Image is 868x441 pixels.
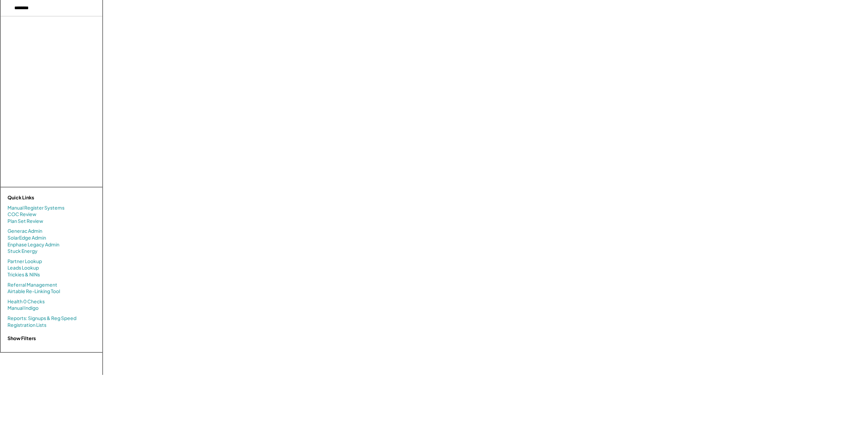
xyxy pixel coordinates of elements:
[8,335,36,341] strong: Show Filters
[8,264,39,271] a: Leads Lookup
[8,288,60,295] a: Airtable Re-Linking Tool
[8,305,39,311] a: Manual Indigo
[8,315,76,322] a: Reports: Signups & Reg Speed
[8,211,36,218] a: COC Review
[8,258,42,265] a: Partner Lookup
[8,194,76,201] div: Quick Links
[8,241,59,248] a: Enphase Legacy Admin
[8,271,40,278] a: Trickies & NINs
[8,322,46,329] a: Registration Lists
[8,234,46,241] a: SolarEdge Admin
[8,298,45,305] a: Health 0 Checks
[8,248,38,255] a: Stuck Energy
[8,228,42,234] a: Generac Admin
[8,218,43,225] a: Plan Set Review
[8,282,57,288] a: Referral Management
[8,204,64,211] a: Manual Register Systems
